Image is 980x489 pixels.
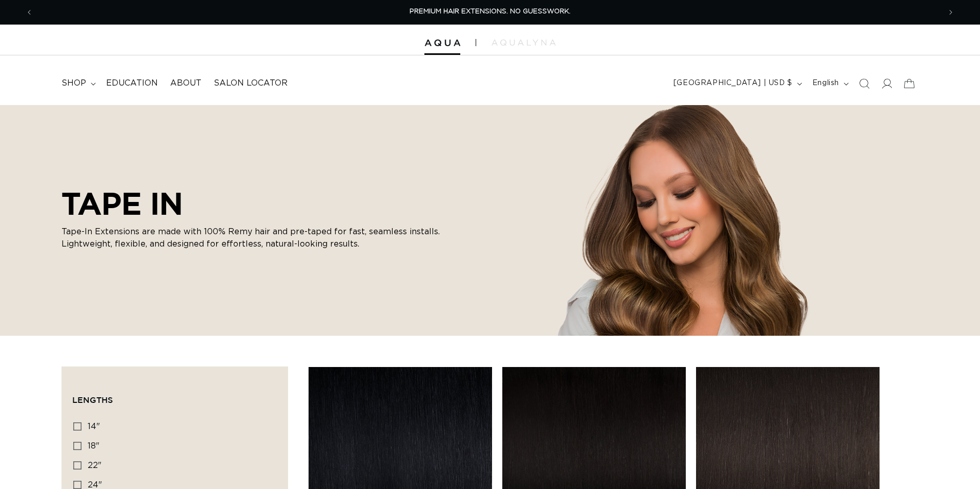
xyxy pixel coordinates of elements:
[812,78,839,89] span: English
[106,78,158,89] span: Education
[100,72,164,95] a: Education
[806,74,853,93] button: English
[410,8,570,15] span: PREMIUM HAIR EXTENSIONS. NO GUESSWORK.
[164,72,208,95] a: About
[208,72,294,95] a: Salon Locator
[88,481,102,489] span: 24"
[214,78,288,89] span: Salon Locator
[18,3,40,22] button: Previous announcement
[62,226,451,250] p: Tape-In Extensions are made with 100% Remy hair and pre-taped for fast, seamless installs. Lightw...
[88,422,100,431] span: 14"
[673,78,792,89] span: [GEOGRAPHIC_DATA] | USD $
[88,461,101,470] span: 22"
[72,377,277,414] summary: Lengths (0 selected)
[62,186,451,221] h2: TAPE IN
[667,74,806,93] button: [GEOGRAPHIC_DATA] | USD $
[492,39,556,46] img: aqualyna.com
[62,78,86,89] span: shop
[55,72,100,95] summary: shop
[72,395,113,404] span: Lengths
[853,72,875,95] summary: Search
[88,442,99,450] span: 18"
[940,3,962,22] button: Next announcement
[424,39,460,47] img: Aqua Hair Extensions
[170,78,201,89] span: About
